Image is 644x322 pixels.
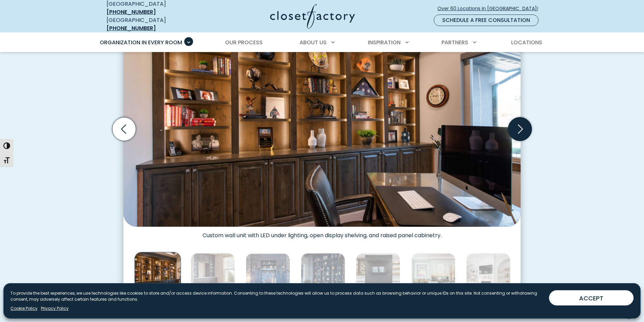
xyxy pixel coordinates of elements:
p: To provide the best experiences, we use technologies like cookies to store and/or access device i... [10,290,544,302]
a: Over 60 Locations in [GEOGRAPHIC_DATA]! [437,3,544,15]
a: [PHONE_NUMBER] [106,8,156,16]
a: Cookie Policy [10,305,38,312]
img: Dark wood built-in cabinetry with upper and lower storage [191,253,235,297]
span: Our Process [225,39,263,46]
img: Custom wall unit with wine storage, glass cabinetry, and floating wood shelves flanking a firepla... [356,253,400,297]
span: Partners [442,39,468,46]
div: [GEOGRAPHIC_DATA] [106,16,205,32]
button: ACCEPT [549,290,634,305]
img: White base cabinets and wood floating shelving. [466,253,510,297]
span: Locations [511,39,542,46]
img: Closet Factory Logo [270,4,355,29]
span: About Us [300,39,327,46]
figcaption: Custom wall unit with LED under lighting, open display shelving, and raised panel cabinetry. [123,227,521,239]
span: Over 60 Locations in [GEOGRAPHIC_DATA]! [437,5,544,12]
button: Next slide [505,115,534,144]
a: Schedule a Free Consultation [434,15,539,26]
img: Custom wood wall unit with built-in lighting, open display shelving, and lower closed cabinetry [135,252,181,299]
span: Inspiration [368,39,401,46]
span: Organization in Every Room [100,39,182,46]
button: Previous slide [110,115,139,144]
img: White shaker wall unit with built-in window seat and work station. [411,253,455,297]
img: Custom wood wall unit with built-in lighting, open display shelving, and lower closed cabinetry [123,19,521,227]
nav: Primary Menu [95,33,549,52]
img: Elegant navy blue built-in cabinetry with glass doors and open shelving [246,253,290,297]
a: [PHONE_NUMBER] [106,24,156,32]
a: Privacy Policy [41,305,69,312]
img: Floor-to-ceiling blue wall unit with brass rail ladder, open shelving [301,253,345,297]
